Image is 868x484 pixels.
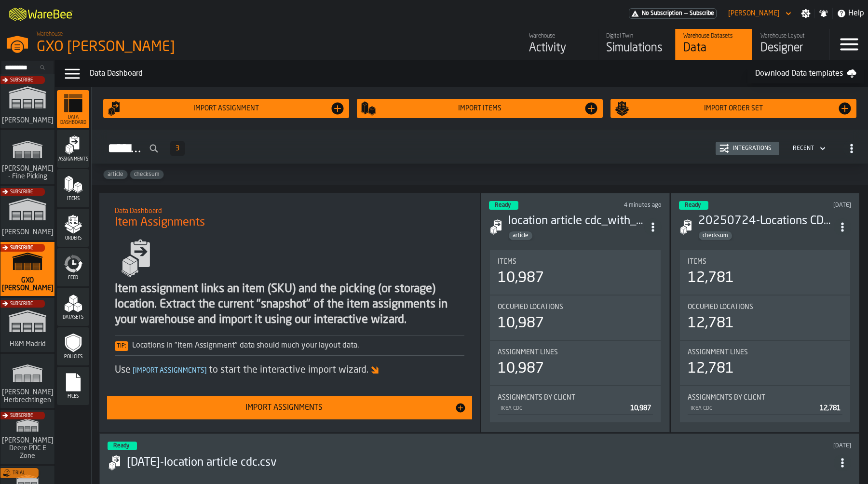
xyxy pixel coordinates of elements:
button: button-Import Assignments [107,396,472,419]
li: menu Orders [57,209,89,247]
span: checksum [130,171,163,178]
div: ButtonLoadMore-Load More-Prev-First-Last [166,141,189,156]
span: Items [57,196,89,202]
button: button-Import Order Set [610,99,856,118]
span: Item Assignments [115,215,205,230]
div: stat-Assignments by Client [490,386,660,422]
div: Title [688,258,842,266]
li: menu Data Dashboard [57,90,89,129]
span: 10,987 [630,405,651,412]
div: Import Order Set [630,105,837,112]
span: Subscribe [10,301,33,307]
div: Updated: 8/18/2025, 12:18:18 AM Created: 8/18/2025, 12:18:14 AM [495,443,851,449]
span: [ [133,367,135,374]
a: link-to-/wh/i/0438fb8c-4a97-4a5b-bcc6-2889b6922db0/simulations [0,298,54,354]
button: button-Import assignment [103,99,349,118]
section: card-AssignmentDashboardCard [489,248,661,424]
label: button-toggle-Menu [830,29,868,60]
div: Updated: 8/26/2025, 12:53:05 PM Created: 7/24/2025, 12:30:47 PM [781,202,851,209]
a: link-to-/wh/i/baca6aa3-d1fc-43c0-a604-2a1c9d5db74d/feed/ [521,29,598,60]
div: 12,781 [688,315,734,332]
div: Simulations [606,40,667,56]
div: Title [688,394,842,402]
span: 3 [176,145,179,152]
li: menu Datasets [57,288,89,326]
div: 10,987 [498,360,544,377]
a: link-to-/wh/i/9d85c013-26f4-4c06-9c7d-6d35b33af13a/simulations [0,410,54,466]
label: button-toggle-Settings [797,9,814,18]
div: Designer [760,40,822,56]
div: Title [498,349,652,356]
span: article [104,171,127,178]
span: Warehouse [37,31,63,38]
span: Tip: [115,341,128,351]
div: Warehouse Datasets [683,33,745,40]
span: Subscribe [10,413,33,418]
section: card-AssignmentDashboardCard [679,248,851,424]
a: link-to-/wh/i/baca6aa3-d1fc-43c0-a604-2a1c9d5db74d/pricing/ [629,8,717,19]
div: Item assignment links an item (SKU) and the picking (or storage) location. Extract the current "s... [115,282,464,328]
a: link-to-/wh/i/1653e8cc-126b-480f-9c47-e01e76aa4a88/simulations [0,186,54,242]
span: Ready [113,443,129,449]
span: Subscribe [690,10,714,17]
h3: 20250724-Locations CDC proglove.csv [698,214,834,229]
a: link-to-/wh/i/f0a6b354-7883-413a-84ff-a65eb9c31f03/simulations [0,354,54,410]
span: Trial [13,471,25,476]
span: checksum [699,232,732,239]
span: Feed [57,275,89,281]
span: Data Dashboard [57,115,89,125]
div: Title [498,394,652,402]
span: — [684,10,688,17]
div: stat-Occupied Locations [490,296,660,340]
span: 12,781 [820,405,841,412]
div: Warehouse [529,33,590,40]
div: Locations in "Item Assignment" data should much your layout data. [115,340,464,351]
span: No Subscription [642,10,682,17]
li: menu Files [57,367,89,405]
div: Title [498,303,652,311]
div: 10,987 [498,315,544,332]
div: 10,987 [498,269,544,287]
div: Title [688,303,842,311]
div: IKEA CDC [690,405,816,412]
span: Subscribe [10,78,33,83]
span: Assignments by Client [688,394,765,402]
div: GXO [PERSON_NAME] [37,39,297,56]
li: menu Policies [57,327,89,366]
li: menu Items [57,169,89,208]
div: Import Assignments [113,402,455,414]
label: button-toggle-Notifications [815,9,832,18]
div: IKEA CDC [500,405,626,412]
div: StatList-item-IKEA CDC [688,402,842,415]
div: stat-Items [680,250,850,295]
a: link-to-/wh/i/baca6aa3-d1fc-43c0-a604-2a1c9d5db74d/simulations [598,29,675,60]
li: menu Feed [57,248,89,287]
div: ItemListCard- [99,193,480,432]
span: Assignments [57,157,89,162]
div: StatList-item-IKEA CDC [498,402,652,415]
div: location article cdc_with_barcode.csv [508,214,644,229]
span: ] [204,367,207,374]
span: Items [498,258,516,266]
span: Ready [685,202,701,208]
a: link-to-/wh/i/baca6aa3-d1fc-43c0-a604-2a1c9d5db74d/simulations [0,242,54,298]
div: 12,781 [688,269,734,287]
span: Datasets [57,315,89,320]
div: DropdownMenuValue-Patrick Blitz [728,10,780,17]
div: Title [688,349,842,356]
div: 12,781 [688,360,734,377]
span: Files [57,394,89,399]
div: 2025-08-17-location article cdc.csv [127,455,834,471]
span: Import Assignments [131,367,209,374]
h2: button-Assignments [92,130,868,164]
span: Items [688,258,706,266]
label: button-toggle-Data Menu [59,64,86,83]
h3: [DATE]-location article cdc.csv [127,455,834,471]
span: Orders [57,236,89,241]
div: ItemListCard-DashboardItemContainer [481,193,669,432]
span: Subscribe [10,245,33,251]
a: link-to-/wh/i/72fe6713-8242-4c3c-8adf-5d67388ea6d5/simulations [0,74,54,130]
